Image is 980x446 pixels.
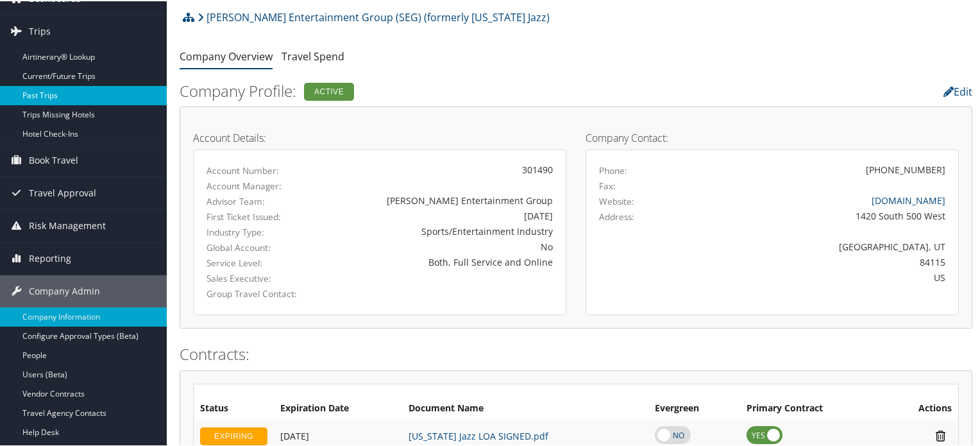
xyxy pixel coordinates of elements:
[207,240,309,253] label: Global Account:
[29,209,106,241] span: Risk Management
[586,132,959,142] h4: Company Contact:
[29,241,71,273] span: Reporting
[198,3,550,29] a: [PERSON_NAME] Entertainment Group (SEG) (formerly [US_STATE] Jazz)
[207,163,309,176] label: Account Number:
[207,194,309,207] label: Advisor Team:
[207,209,309,222] label: First Ticket Issued:
[282,48,344,62] a: Travel Spend
[691,254,946,268] div: 84115
[193,132,566,142] h4: Account Details:
[884,396,958,419] th: Actions
[194,396,274,419] th: Status
[207,178,309,191] label: Account Manager:
[280,429,396,441] div: Add/Edit Date
[328,223,553,237] div: Sports/Entertainment Industry
[866,162,945,175] div: [PHONE_NUMBER]
[304,81,354,99] div: Active
[207,271,309,284] label: Sales Executive:
[180,342,972,364] h2: Contracts:
[648,396,740,419] th: Evergreen
[872,193,945,205] a: [DOMAIN_NAME]
[599,178,616,191] label: Fax:
[328,254,553,268] div: Both, Full Service and Online
[740,396,884,419] th: Primary Contract
[599,209,634,222] label: Address:
[691,208,946,221] div: 1420 South 500 West
[691,239,946,252] div: [GEOGRAPHIC_DATA], UT
[691,270,946,283] div: US
[599,194,634,207] label: Website:
[943,83,972,98] a: Edit
[180,48,273,62] a: Company Overview
[29,274,100,306] span: Company Admin
[180,79,702,101] h2: Company Profile:
[402,396,648,419] th: Document Name
[29,14,51,46] span: Trips
[200,426,267,444] div: EXPIRING
[207,255,309,268] label: Service Level:
[29,176,96,208] span: Travel Approval
[207,225,309,237] label: Industry Type:
[328,208,553,221] div: [DATE]
[274,396,402,419] th: Expiration Date
[328,162,553,175] div: 301490
[328,239,553,252] div: No
[207,286,309,299] label: Group Travel Contact:
[29,143,78,175] span: Book Travel
[409,429,548,441] a: [US_STATE] Jazz LOA SIGNED.pdf
[280,429,309,441] span: [DATE]
[599,163,627,176] label: Phone:
[328,193,553,206] div: [PERSON_NAME] Entertainment Group
[929,428,952,442] i: Remove Contract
